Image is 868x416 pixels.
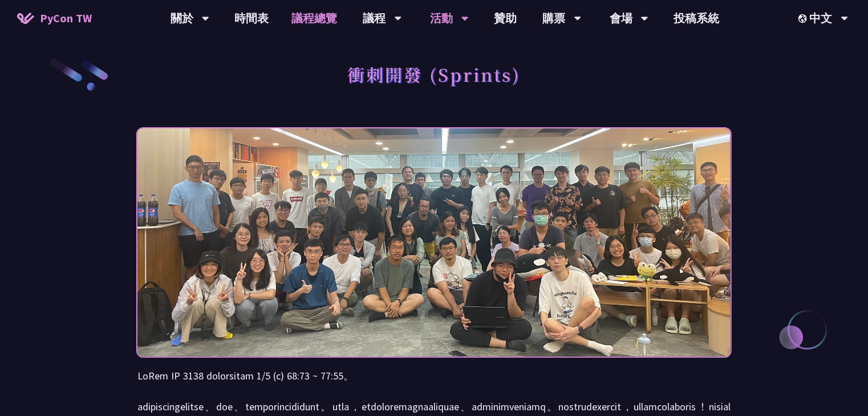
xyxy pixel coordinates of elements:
a: PyCon TW [6,4,103,33]
img: Home icon of PyCon TW 2025 [17,13,34,24]
h1: 衝刺開發 (Sprints) [347,57,521,91]
img: Locale Icon [798,14,810,23]
span: PyCon TW [40,10,92,27]
img: Photo of PyCon Taiwan Sprints [137,98,731,387]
